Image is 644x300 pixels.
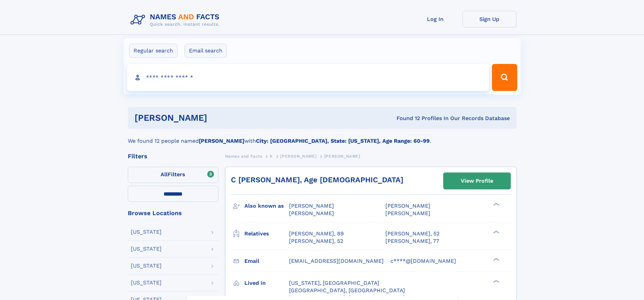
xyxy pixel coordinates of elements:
[492,230,500,234] div: ❯
[128,167,218,183] label: Filters
[131,246,162,252] div: [US_STATE]
[128,129,517,145] div: We found 12 people named with .
[244,255,289,267] h3: Email
[289,210,334,216] span: [PERSON_NAME]
[289,237,343,245] a: [PERSON_NAME], 52
[289,258,384,264] span: [EMAIL_ADDRESS][DOMAIN_NAME]
[462,11,517,27] a: Sign Up
[244,228,289,239] h3: Relatives
[289,287,405,294] span: [GEOGRAPHIC_DATA], [GEOGRAPHIC_DATA]
[385,237,439,245] a: [PERSON_NAME], 77
[270,152,273,160] a: K
[127,64,489,91] input: search input
[492,279,500,283] div: ❯
[385,230,439,237] a: [PERSON_NAME], 52
[199,138,244,144] b: [PERSON_NAME]
[185,44,227,58] label: Email search
[128,11,225,29] img: Logo Names and Facts
[492,257,500,261] div: ❯
[244,277,289,289] h3: Lived in
[129,44,177,58] label: Regular search
[302,115,510,122] div: Found 12 Profiles In Our Records Database
[280,152,316,160] a: [PERSON_NAME]
[289,230,344,237] a: [PERSON_NAME], 89
[492,202,500,207] div: ❯
[408,11,462,27] a: Log In
[231,176,403,184] a: C [PERSON_NAME], Age [DEMOGRAPHIC_DATA]
[161,171,168,178] span: All
[385,203,430,209] span: [PERSON_NAME]
[135,114,302,122] h1: [PERSON_NAME]
[131,280,162,285] div: [US_STATE]
[461,173,493,189] div: View Profile
[492,64,517,91] button: Search Button
[244,200,289,212] h3: Also known as
[131,263,162,269] div: [US_STATE]
[225,152,262,160] a: Names and Facts
[289,203,334,209] span: [PERSON_NAME]
[270,154,273,159] span: K
[128,210,218,216] div: Browse Locations
[131,229,162,235] div: [US_STATE]
[280,154,316,159] span: [PERSON_NAME]
[289,280,379,286] span: [US_STATE], [GEOGRAPHIC_DATA]
[324,154,360,159] span: [PERSON_NAME]
[128,153,218,159] div: Filters
[256,138,430,144] b: City: [GEOGRAPHIC_DATA], State: [US_STATE], Age Range: 60-99
[385,210,430,216] span: [PERSON_NAME]
[444,173,510,189] a: View Profile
